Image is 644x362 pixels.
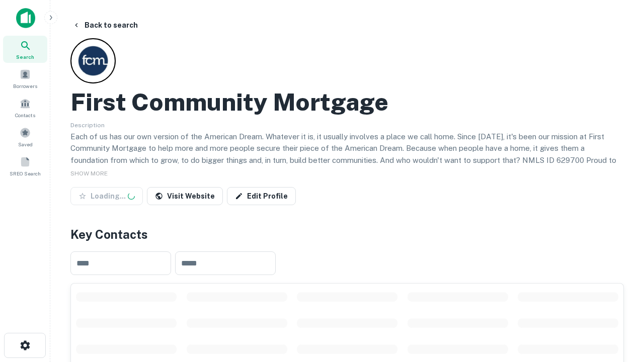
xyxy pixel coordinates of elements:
h4: Key Contacts [70,225,624,243]
span: Search [16,53,34,61]
a: Visit Website [147,187,223,205]
a: SREO Search [3,152,47,179]
h2: First Community Mortgage [70,87,388,117]
span: Saved [18,140,33,148]
img: capitalize-icon.png [16,8,35,28]
a: Saved [3,123,47,150]
a: Borrowers [3,65,47,92]
a: Edit Profile [227,187,296,205]
span: Description [70,122,105,129]
p: Each of us has our own version of the American Dream. Whatever it is, it usually involves a place... [70,131,624,178]
a: Contacts [3,94,47,121]
a: Search [3,36,47,63]
span: SHOW MORE [70,170,108,177]
span: Contacts [15,111,35,119]
iframe: Chat Widget [594,249,644,298]
span: SREO Search [10,169,41,177]
span: Borrowers [13,82,37,90]
button: Back to search [68,16,142,34]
